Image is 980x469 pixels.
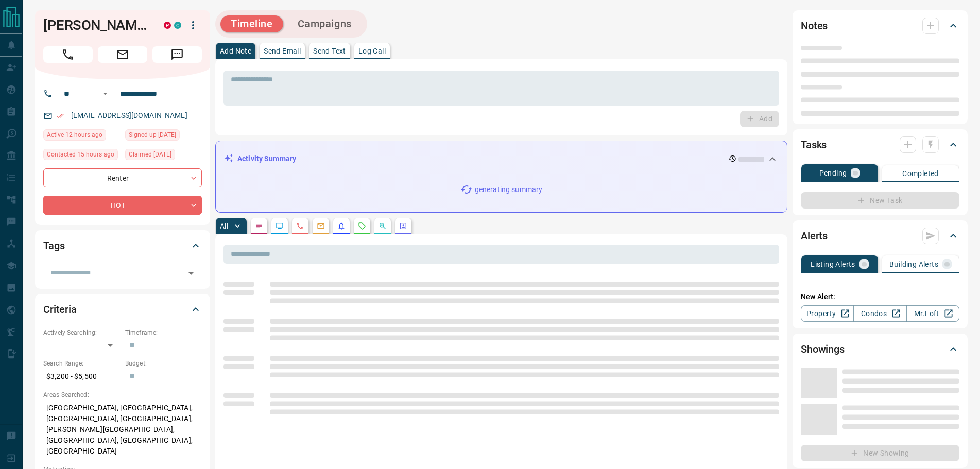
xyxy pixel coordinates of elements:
[43,129,120,144] div: Sat Sep 13 2025
[801,341,845,357] h2: Showings
[287,15,362,32] button: Campaigns
[43,399,202,460] p: [GEOGRAPHIC_DATA], [GEOGRAPHIC_DATA], [GEOGRAPHIC_DATA], [GEOGRAPHIC_DATA], [PERSON_NAME][GEOGRAP...
[801,337,959,361] div: Showings
[43,359,120,368] p: Search Range:
[801,228,828,244] h2: Alerts
[237,153,296,164] p: Activity Summary
[71,111,187,119] a: [EMAIL_ADDRESS][DOMAIN_NAME]
[125,328,202,337] p: Timeframe:
[801,132,959,157] div: Tasks
[129,130,176,140] span: Signed up [DATE]
[174,22,181,29] div: condos.ca
[98,46,147,63] span: Email
[296,222,304,230] svg: Calls
[164,22,171,29] div: property.ca
[264,47,301,55] p: Send Email
[43,368,120,385] p: $3,200 - $5,500
[358,47,386,55] p: Log Call
[43,328,120,337] p: Actively Searching:
[399,222,407,230] svg: Agent Actions
[43,46,93,63] span: Call
[224,149,779,168] div: Activity Summary
[317,222,325,230] svg: Emails
[801,18,828,34] h2: Notes
[125,129,202,144] div: Sun Aug 11 2024
[358,222,366,230] svg: Requests
[220,15,283,32] button: Timeline
[276,222,284,230] svg: Lead Browsing Activity
[57,112,64,119] svg: Email Verified
[47,130,102,140] span: Active 12 hours ago
[43,196,202,215] div: HOT
[125,359,202,368] p: Budget:
[220,222,228,230] p: All
[801,223,959,248] div: Alerts
[43,390,202,399] p: Areas Searched:
[184,266,198,281] button: Open
[43,237,64,254] h2: Tags
[99,88,111,100] button: Open
[889,260,938,268] p: Building Alerts
[801,136,827,153] h2: Tasks
[475,184,542,195] p: generating summary
[801,305,854,322] a: Property
[906,305,959,322] a: Mr.Loft
[152,46,202,63] span: Message
[43,233,202,258] div: Tags
[902,170,939,177] p: Completed
[819,169,847,177] p: Pending
[379,222,387,230] svg: Opportunities
[43,149,120,163] div: Sat Sep 13 2025
[337,222,346,230] svg: Listing Alerts
[255,222,263,230] svg: Notes
[43,17,148,33] h1: [PERSON_NAME]
[313,47,346,55] p: Send Text
[129,149,171,160] span: Claimed [DATE]
[853,305,906,322] a: Condos
[125,149,202,163] div: Tue Mar 11 2025
[47,149,114,160] span: Contacted 15 hours ago
[43,297,202,322] div: Criteria
[801,13,959,38] div: Notes
[43,301,77,318] h2: Criteria
[43,168,202,187] div: Renter
[220,47,251,55] p: Add Note
[801,291,959,302] p: New Alert:
[811,260,855,268] p: Listing Alerts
